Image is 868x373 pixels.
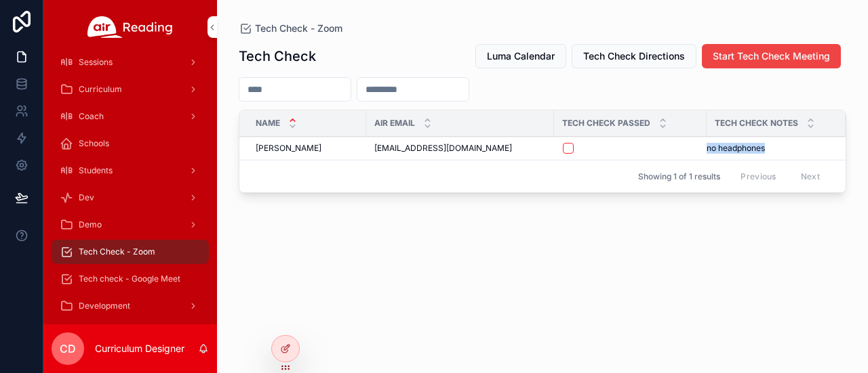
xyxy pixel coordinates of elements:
[79,192,94,203] span: Dev
[715,118,798,129] span: Tech Check Notes
[52,294,209,318] a: Development
[239,22,342,35] a: Tech Check - Zoom
[79,57,113,68] span: Sessions
[52,213,209,237] a: Demo
[60,341,76,357] span: CD
[79,138,109,149] span: Schools
[95,342,184,355] p: Curriculum Designer
[79,165,113,176] span: Students
[583,49,685,63] span: Tech Check Directions
[638,171,720,182] span: Showing 1 of 1 results
[52,131,209,156] a: Schools
[52,240,209,264] a: Tech Check - Zoom
[487,49,555,63] span: Luma Calendar
[256,143,321,154] span: [PERSON_NAME]
[374,143,546,154] a: [EMAIL_ADDRESS][DOMAIN_NAME]
[374,143,512,154] span: [EMAIL_ADDRESS][DOMAIN_NAME]
[52,104,209,129] a: Coach
[52,77,209,102] a: Curriculum
[79,246,155,257] span: Tech Check - Zoom
[52,158,209,183] a: Students
[79,84,122,95] span: Curriculum
[239,47,316,66] h1: Tech Check
[572,44,696,68] button: Tech Check Directions
[702,44,841,68] button: Start Tech Check Meeting
[475,44,566,68] button: Luma Calendar
[374,118,415,129] span: Air Email
[79,111,104,122] span: Coach
[255,22,342,35] span: Tech Check - Zoom
[43,54,217,324] div: scrollable content
[52,50,209,74] a: Sessions
[79,273,180,284] span: Tech check - Google Meet
[707,143,765,154] span: no headphones
[256,143,358,154] a: [PERSON_NAME]
[79,301,130,311] span: Development
[79,219,102,230] span: Demo
[713,49,830,63] span: Start Tech Check Meeting
[52,267,209,291] a: Tech check - Google Meet
[562,118,650,129] span: Tech Check Passed
[707,143,829,154] a: no headphones
[52,185,209,210] a: Dev
[87,16,173,38] img: App logo
[256,118,280,129] span: Name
